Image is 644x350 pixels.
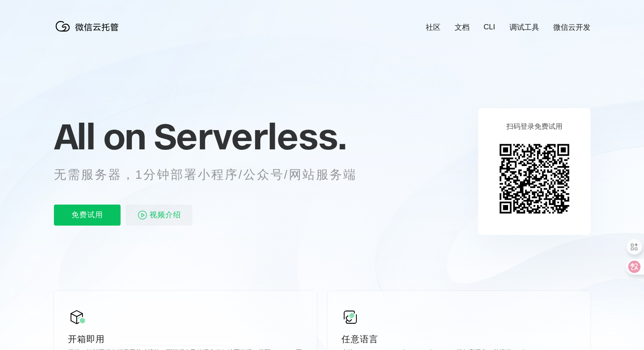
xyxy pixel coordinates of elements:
a: CLI [484,23,495,32]
p: 任意语言 [342,333,576,345]
p: 扫码登录免费试用 [506,122,562,131]
p: 无需服务器，1分钟部署小程序/公众号/网站服务端 [54,166,373,184]
span: Serverless. [154,114,346,158]
span: All on [54,114,146,158]
img: 微信云托管 [54,18,124,35]
span: 视频介绍 [149,205,181,226]
p: 开箱即用 [68,333,303,345]
a: 微信云开发 [553,22,591,32]
img: video_play.svg [137,210,148,220]
a: 社区 [426,22,441,32]
a: 微信云托管 [54,29,124,36]
a: 调试工具 [509,22,539,32]
a: 文档 [455,22,470,32]
p: 免费试用 [54,205,121,226]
